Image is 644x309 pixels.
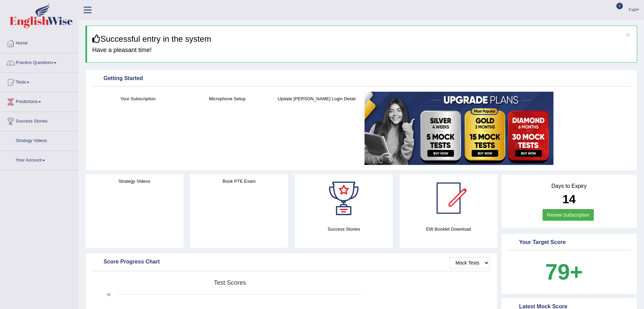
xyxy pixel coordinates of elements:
button: × [626,31,630,38]
a: Your Account [0,151,78,168]
img: small5.jpg [365,92,553,165]
a: Practice Questions [0,53,78,70]
h4: Book PTE Exam [190,178,288,185]
a: Predictions [0,92,78,110]
a: Strategy Videos [0,131,78,149]
h4: Your Subscription [97,95,179,102]
h4: Microphone Setup [186,95,268,102]
h4: EW Booklet Download [400,226,498,233]
div: Getting Started [93,74,629,84]
a: Tests [0,73,78,90]
h4: Update [PERSON_NAME] Login Detail [275,95,358,102]
div: Score Progress Chart [93,257,490,267]
div: Your Target Score [509,237,629,248]
span: 0 [616,3,623,9]
a: Home [0,34,78,51]
h4: Strategy Videos [85,178,183,185]
a: Renew Subscription [543,209,594,221]
text: 90 [107,293,111,297]
h4: Have a pleasant time! [92,47,632,54]
b: 79+ [545,259,583,284]
h3: Successful entry in the system [92,35,632,43]
b: 14 [562,192,576,206]
h4: Days to Expiry [509,183,629,189]
h4: Success Stories [295,226,393,233]
a: Success Stories [0,112,78,129]
tspan: Test scores [214,279,246,286]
